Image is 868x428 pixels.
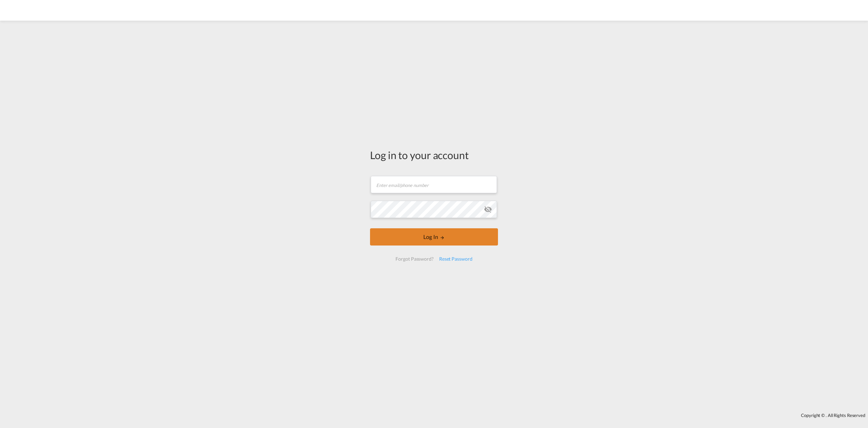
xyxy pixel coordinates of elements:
[484,205,492,213] md-icon: icon-eye-off
[436,253,475,265] div: Reset Password
[393,253,436,265] div: Forgot Password?
[371,176,497,193] input: Enter email/phone number
[370,148,498,162] div: Log in to your account
[370,228,498,246] button: LOGIN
